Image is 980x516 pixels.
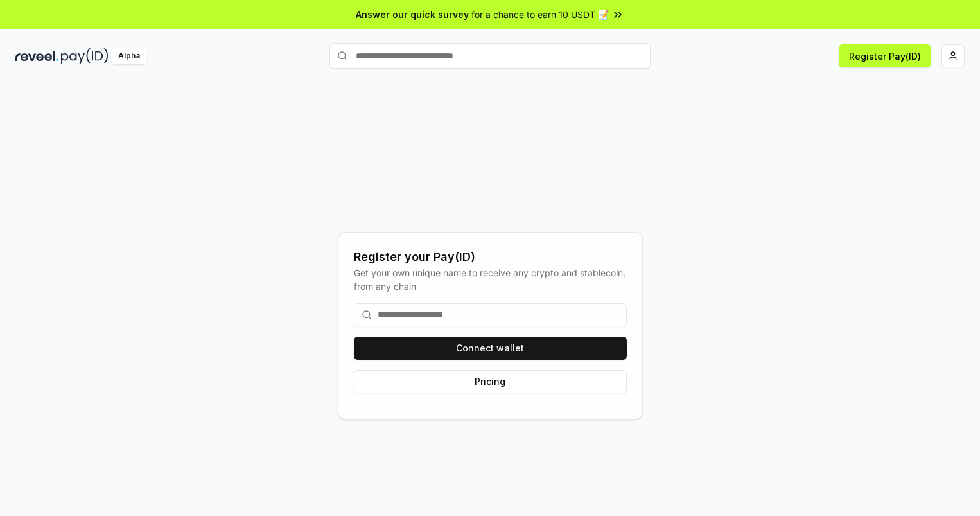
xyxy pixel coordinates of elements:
div: Register your Pay(ID) [354,248,627,266]
button: Connect wallet [354,337,627,360]
span: Answer our quick survey [356,8,469,21]
button: Register Pay(ID) [839,44,931,67]
div: Get your own unique name to receive any crypto and stablecoin, from any chain [354,266,627,293]
span: for a chance to earn 10 USDT 📝 [471,8,609,21]
img: reveel_dark [15,48,58,64]
button: Pricing [354,370,627,393]
div: Alpha [111,48,147,64]
img: pay_id [61,48,109,64]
